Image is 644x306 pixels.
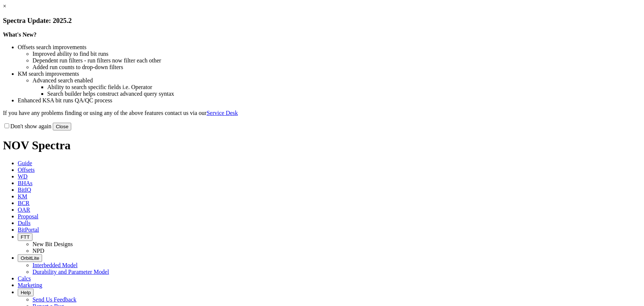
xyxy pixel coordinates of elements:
li: Improved ability to find bit runs [32,51,641,57]
li: Dependent run filters - run filters now filter each other [32,57,641,64]
li: Enhanced KSA bit runs QA/QC process [18,97,641,104]
li: Offsets search improvements [18,44,641,51]
input: Don't show again [4,123,9,128]
a: Durability and Parameter Model [32,269,109,275]
span: Offsets [18,167,35,173]
a: NPD [32,248,44,254]
li: Search builder helps construct advanced query syntax [47,91,641,97]
label: Don't show again [3,123,51,129]
span: FTT [21,234,30,240]
li: KM search improvements [18,71,641,77]
button: Close [53,123,71,130]
p: If you have any problems finding or using any of the above features contact us via our [3,110,641,116]
span: BitIQ [18,187,31,193]
a: × [3,3,6,9]
span: BitPortal [18,227,39,233]
span: Calcs [18,275,31,282]
a: Interbedded Model [32,262,78,268]
a: Send Us Feedback [32,296,76,303]
h1: NOV Spectra [3,139,641,152]
a: New Bit Designs [32,241,73,247]
span: BHAs [18,180,32,186]
span: Marketing [18,282,42,288]
li: Ability to search specific fields i.e. Operator [47,84,641,91]
span: Guide [18,160,32,166]
span: OAR [18,207,30,213]
span: Proposal [18,213,38,220]
span: OrbitLite [21,255,39,261]
span: Help [21,290,31,295]
strong: What's New? [3,31,37,38]
span: KM [18,193,27,200]
h3: Spectra Update: 2025.2 [3,17,641,25]
a: Service Desk [207,110,238,116]
span: WD [18,173,28,180]
li: Advanced search enabled [32,77,641,84]
span: BCR [18,200,30,206]
span: Dulls [18,220,31,226]
li: Added run counts to drop-down filters [32,64,641,71]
